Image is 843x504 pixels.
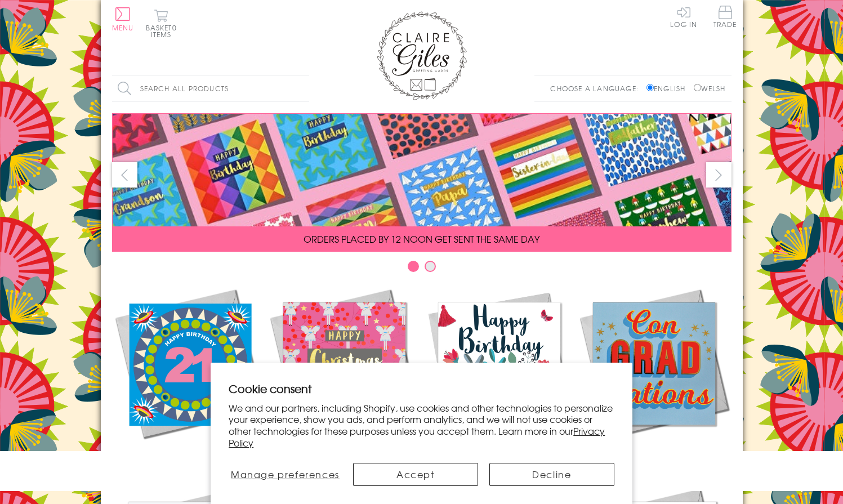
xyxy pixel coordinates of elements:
[706,162,732,188] button: next
[670,6,697,28] a: Log In
[112,23,134,33] span: Menu
[231,467,340,481] span: Manage preferences
[713,6,737,30] a: Trade
[577,286,732,463] a: Academic
[267,286,422,463] a: Christmas
[694,84,701,91] input: Welsh
[152,449,226,463] span: New Releases
[694,83,726,93] label: Welsh
[304,232,539,246] span: ORDERS PLACED BY 12 NOON GET SENT THE SAME DAY
[298,76,309,101] input: Search
[151,23,177,39] span: 0 items
[112,286,267,463] a: New Releases
[112,7,134,31] button: Menu
[353,463,478,486] button: Accept
[112,76,309,101] input: Search all products
[408,261,419,272] button: Carousel Page 1 (Current Slide)
[377,11,467,100] img: Claire Giles Greetings Cards
[229,424,605,449] a: Privacy Policy
[146,9,177,38] button: Basket0 items
[625,449,683,463] span: Academic
[422,286,577,463] a: Birthdays
[489,463,614,486] button: Decline
[229,381,614,396] h2: Cookie consent
[425,261,436,272] button: Carousel Page 2
[550,83,644,93] p: Choose a language:
[112,260,732,278] div: Carousel Pagination
[229,463,341,486] button: Manage preferences
[646,84,654,91] input: English
[112,162,137,188] button: prev
[229,402,614,449] p: We and our partners, including Shopify, use cookies and other technologies to personalize your ex...
[646,83,691,93] label: English
[713,6,737,28] span: Trade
